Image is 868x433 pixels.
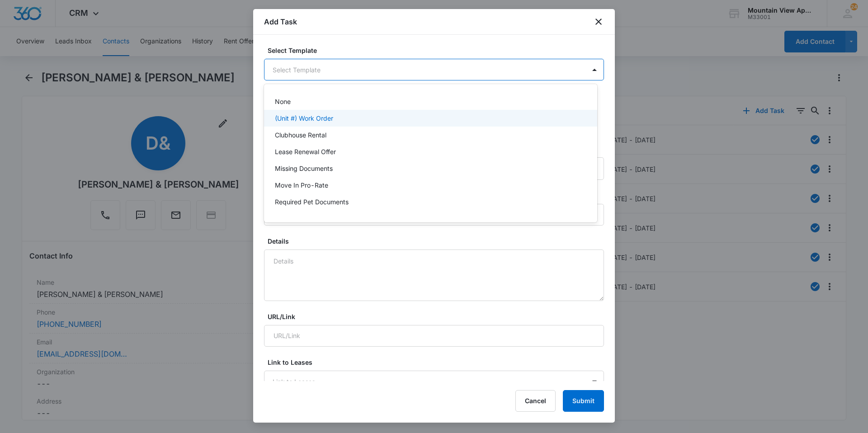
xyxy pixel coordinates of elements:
p: Lease Renewal Offer [275,147,336,156]
p: Required Pet Documents [275,197,349,207]
p: Theater Rental [275,214,318,223]
p: None [275,97,291,106]
p: Move In Pro-Rate [275,180,328,190]
p: Clubhouse Rental [275,130,326,140]
p: (Unit #) Work Order [275,113,333,123]
p: Missing Documents [275,164,333,173]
